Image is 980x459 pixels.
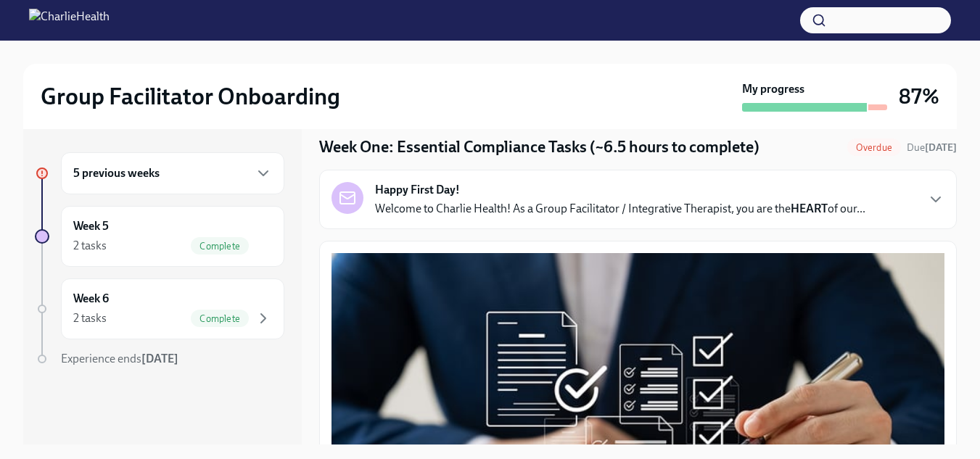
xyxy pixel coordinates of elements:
[61,152,284,194] div: 5 previous weeks
[925,141,957,154] strong: [DATE]
[141,352,178,365] strong: [DATE]
[73,291,109,307] h6: Week 6
[907,141,957,154] span: Due
[791,202,828,215] strong: HEART
[35,206,284,267] a: Week 52 tasksComplete
[73,165,160,181] h6: 5 previous weeks
[73,218,109,234] h6: Week 5
[191,241,249,252] span: Complete
[41,82,340,111] h2: Group Facilitator Onboarding
[61,352,178,365] span: Experience ends
[375,201,865,217] p: Welcome to Charlie Health! As a Group Facilitator / Integrative Therapist, you are the of our...
[35,278,284,339] a: Week 62 tasksComplete
[847,142,901,153] span: Overdue
[907,141,957,154] span: September 15th, 2025 10:00
[375,182,460,198] strong: Happy First Day!
[742,81,804,97] strong: My progress
[73,310,107,326] div: 2 tasks
[319,136,759,158] h4: Week One: Essential Compliance Tasks (~6.5 hours to complete)
[899,83,939,109] h3: 87%
[191,313,249,324] span: Complete
[73,238,107,254] div: 2 tasks
[29,9,110,32] img: CharlieHealth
